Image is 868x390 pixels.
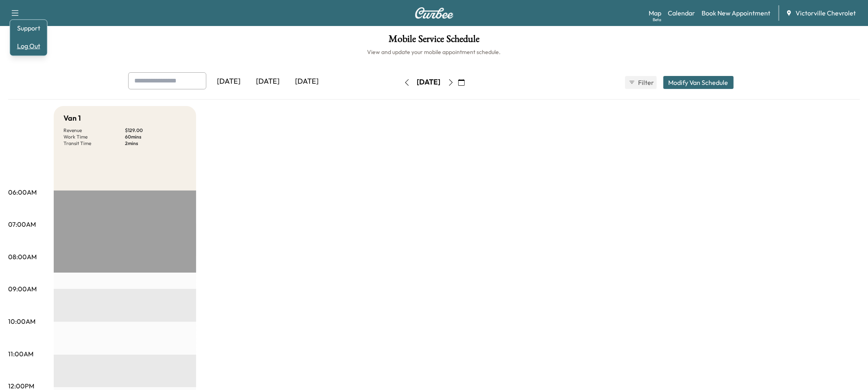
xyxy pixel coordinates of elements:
[13,23,44,33] a: Support
[63,113,81,124] h5: Van 1
[8,48,860,56] h6: View and update your mobile appointment schedule.
[796,8,856,18] span: Victorville Chevrolet
[8,219,36,229] p: 07:00AM
[702,8,770,18] a: Book New Appointment
[8,34,860,48] h1: Mobile Service Schedule
[210,72,249,91] div: [DATE]
[638,78,653,87] span: Filter
[8,284,37,294] p: 09:00AM
[288,72,327,91] div: [DATE]
[125,127,186,134] p: $ 129.00
[249,72,288,91] div: [DATE]
[63,134,125,140] p: Work Time
[13,39,44,52] button: Log Out
[63,140,125,147] p: Transit Time
[63,127,125,134] p: Revenue
[8,349,33,359] p: 11:00AM
[125,134,186,140] p: 60 mins
[415,7,454,19] img: Curbee Logo
[649,8,661,18] a: MapBeta
[125,140,186,147] p: 2 mins
[8,252,37,262] p: 08:00AM
[625,76,657,89] button: Filter
[653,17,661,23] div: Beta
[663,76,734,89] button: Modify Van Schedule
[8,316,35,326] p: 10:00AM
[668,8,695,18] a: Calendar
[417,77,441,87] div: [DATE]
[8,187,37,197] p: 06:00AM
